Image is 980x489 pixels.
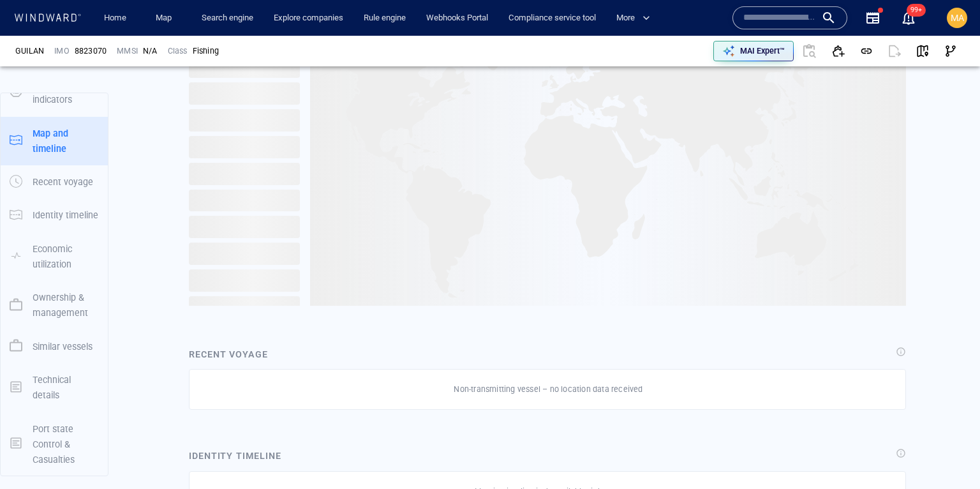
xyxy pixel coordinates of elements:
p: Identity timeline [33,207,98,223]
div: Recent voyage [189,347,268,362]
button: Visual Link Analysis [937,37,965,65]
button: Economic utilization [1,232,108,282]
div: GUILAN [15,45,44,57]
button: Add to vessel list [824,37,852,65]
span: 8823070 [75,45,107,57]
button: 99+ [893,3,924,33]
a: Technical details [1,380,108,393]
p: Technical details [33,372,99,403]
div: N/A [143,45,158,57]
p: MMSI [117,45,138,57]
button: MA [944,5,970,31]
button: Identity timeline [1,199,108,232]
span: ‌ [189,163,300,185]
button: Similar vessels [1,330,108,363]
a: Behavioral risk indicators [1,86,108,98]
a: Rule engine [359,7,411,29]
a: Ownership & management [1,299,108,311]
iframe: Chat [926,432,970,479]
span: ‌ [189,216,300,238]
span: ‌ [189,269,300,292]
button: Recent voyage [1,165,108,199]
a: Home [99,7,131,29]
p: IMO [54,45,70,57]
p: Recent voyage [33,174,93,190]
p: Ownership & management [33,290,99,321]
a: Similar vessels [1,340,108,352]
button: MAI Expert™ [713,41,794,61]
p: Map and timeline [33,126,99,157]
p: Class [168,45,188,57]
p: Similar vessels [33,339,93,354]
div: Notification center [901,10,916,26]
span: ‌ [189,190,300,212]
button: Port state Control & Casualties [1,412,108,477]
p: Economic utilization [33,241,99,273]
div: Fishing [193,45,219,57]
button: Home [94,7,135,29]
a: Map and timeline [1,134,108,146]
a: Explore companies [269,7,348,29]
button: Get link [852,37,880,65]
a: Compliance service tool [503,7,601,29]
button: Map and timeline [1,117,108,166]
span: ‌ [189,136,300,158]
span: ‌ [189,243,300,265]
span: ‌ [189,296,300,319]
span: ‌ [189,109,300,132]
span: 99+ [907,4,926,17]
a: Recent voyage [1,176,108,188]
span: ‌ [189,82,300,105]
a: Map [151,7,181,29]
a: Economic utilization [1,250,108,262]
a: Identity timeline [1,209,108,221]
a: Port state Control & Casualties [1,437,108,449]
button: More [611,7,661,29]
button: Ownership & management [1,281,108,330]
p: Non-transmitting vessel – no location data received [454,384,642,395]
button: Map [145,7,186,29]
div: Identity timeline [189,448,281,463]
p: Port state Control & Casualties [33,421,99,468]
span: MA [951,13,964,23]
img: map.da89b80b.svg [310,30,906,306]
span: More [616,11,650,26]
button: Technical details [1,363,108,412]
p: MAI Expert™ [740,45,785,57]
button: View on map [909,37,937,65]
a: Webhooks Portal [421,7,493,29]
a: Search engine [197,7,258,29]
